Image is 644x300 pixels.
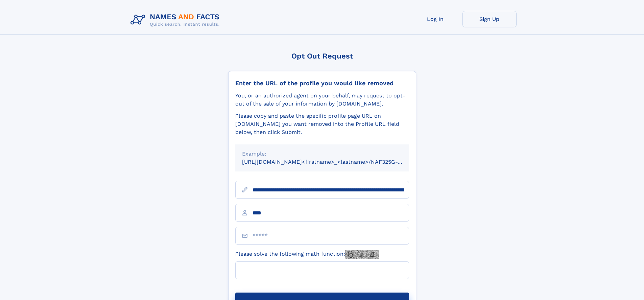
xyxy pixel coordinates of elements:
label: Please solve the following math function: [235,250,379,259]
small: [URL][DOMAIN_NAME]<firstname>_<lastname>/NAF325G-xxxxxxxx [242,159,422,165]
div: Enter the URL of the profile you would like removed [235,79,409,87]
div: Example: [242,150,402,158]
div: Opt Out Request [228,52,416,60]
a: Sign Up [462,11,517,27]
div: You, or an authorized agent on your behalf, may request to opt-out of the sale of your informatio... [235,92,409,108]
img: Logo Names and Facts [128,11,225,29]
a: Log In [408,11,462,27]
div: Please copy and paste the specific profile page URL on [DOMAIN_NAME] you want removed into the Pr... [235,112,409,136]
